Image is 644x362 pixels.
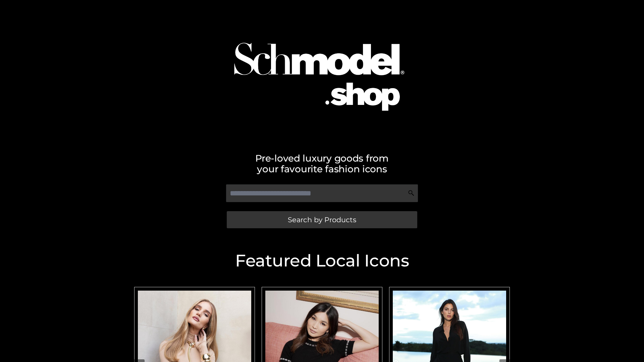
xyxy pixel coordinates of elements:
img: Search Icon [408,190,415,196]
a: Search by Products [227,211,417,228]
h2: Pre-loved luxury goods from your favourite fashion icons [131,153,513,174]
span: Search by Products [288,216,356,223]
h2: Featured Local Icons​ [131,252,513,269]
